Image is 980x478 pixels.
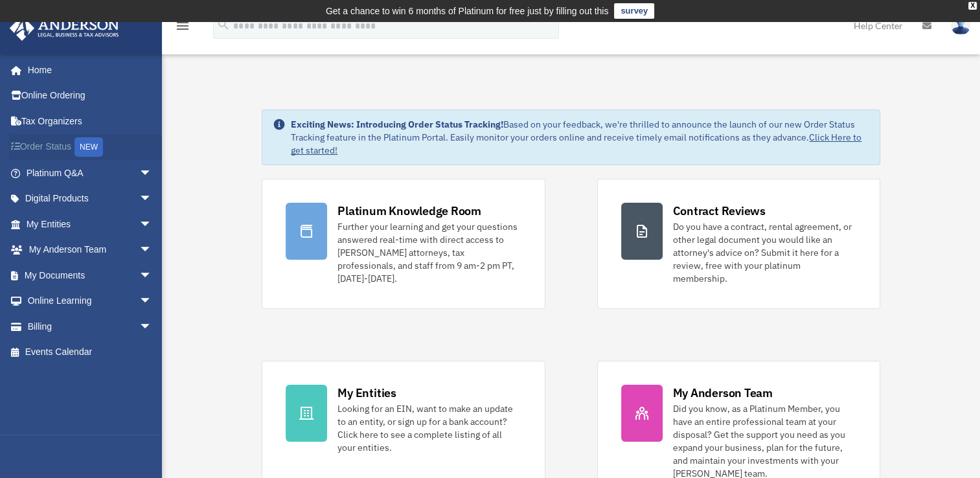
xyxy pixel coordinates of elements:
[9,186,172,212] a: Digital Productsarrow_drop_down
[9,313,172,339] a: Billingarrow_drop_down
[74,137,103,157] div: NEW
[9,288,172,314] a: Online Learningarrow_drop_down
[175,23,190,34] a: menu
[951,16,970,35] img: User Pic
[673,220,856,285] div: Do you have a contract, rental agreement, or other legal document you would like an attorney's ad...
[175,18,190,34] i: menu
[337,385,396,401] div: My Entities
[337,203,481,219] div: Platinum Knowledge Room
[216,17,231,32] i: search
[139,186,165,212] span: arrow_drop_down
[673,385,773,401] div: My Anderson Team
[337,402,521,454] div: Looking for an EIN, want to make an update to an entity, or sign up for a bank account? Click her...
[291,131,861,156] a: Click Here to get started!
[139,288,165,315] span: arrow_drop_down
[9,57,165,83] a: Home
[968,2,977,10] div: close
[139,237,165,264] span: arrow_drop_down
[139,160,165,187] span: arrow_drop_down
[9,211,172,237] a: My Entitiesarrow_drop_down
[9,160,172,186] a: Platinum Q&Aarrow_drop_down
[9,339,172,365] a: Events Calendar
[9,237,172,263] a: My Anderson Teamarrow_drop_down
[262,179,545,309] a: Platinum Knowledge Room Further your learning and get your questions answered real-time with dire...
[6,16,123,41] img: Anderson Advisors Platinum Portal
[291,118,869,157] div: Based on your feedback, we're thrilled to announce the launch of our new Order Status Tracking fe...
[9,108,172,134] a: Tax Organizers
[614,3,654,19] a: survey
[291,119,503,130] strong: Exciting News: Introducing Order Status Tracking!
[326,3,609,19] div: Get a chance to win 6 months of Platinum for free just by filling out this
[9,83,172,109] a: Online Ordering
[139,262,165,289] span: arrow_drop_down
[673,203,766,219] div: Contract Reviews
[337,220,521,285] div: Further your learning and get your questions answered real-time with direct access to [PERSON_NAM...
[139,211,165,238] span: arrow_drop_down
[597,179,880,309] a: Contract Reviews Do you have a contract, rental agreement, or other legal document you would like...
[9,134,172,161] a: Order StatusNEW
[139,313,165,340] span: arrow_drop_down
[9,262,172,288] a: My Documentsarrow_drop_down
